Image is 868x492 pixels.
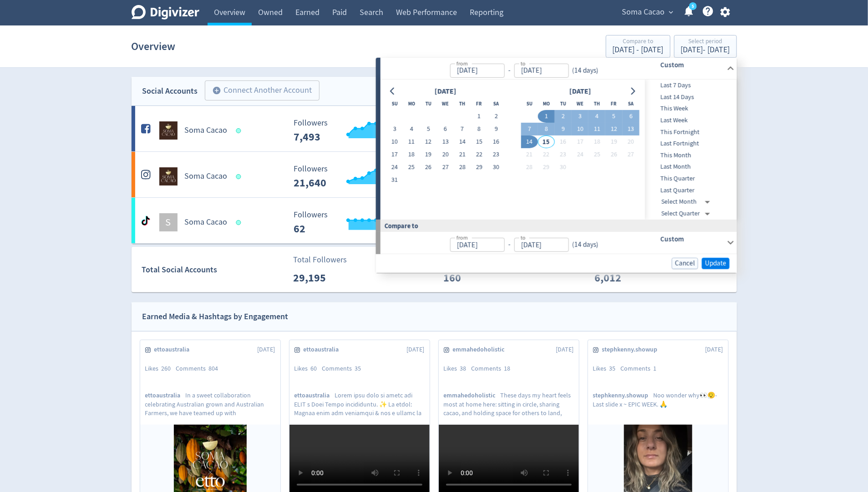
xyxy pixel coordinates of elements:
span: [DATE] [407,345,425,354]
button: 16 [555,136,572,148]
button: 23 [487,148,504,161]
th: Wednesday [437,97,454,110]
span: This Fortnight [645,127,735,137]
span: emmahedoholistic [444,391,501,400]
button: 5 [605,110,622,123]
button: 14 [521,136,538,148]
div: [DATE] - [DATE] [681,46,730,54]
div: [DATE] [431,85,459,98]
button: 3 [572,110,589,123]
span: 804 [209,364,218,372]
span: add_circle [213,86,222,95]
button: 22 [471,148,487,161]
th: Wednesday [572,97,589,110]
span: expand_more [667,8,675,16]
div: Total Social Accounts [142,263,287,276]
button: 12 [420,136,437,148]
button: 3 [386,123,403,136]
button: 30 [487,161,504,174]
button: 27 [623,148,640,161]
button: 15 [538,136,555,148]
span: Update [705,260,726,266]
p: Total Followers [293,254,347,266]
span: ettoaustralia [154,345,195,354]
button: Update [702,257,730,269]
button: 19 [420,148,437,161]
button: 16 [487,136,504,148]
a: SSoma Cacao Followers --- Followers 62 2% Engagements 0 Engagements 0 _ 0% Video Views 0 Video Vi... [132,198,737,243]
div: Comments [472,364,516,373]
button: 12 [605,123,622,136]
button: 22 [538,148,555,161]
button: Go to next month [626,85,640,97]
div: Earned Media & Hashtags by Engagement [142,310,289,323]
label: from [456,59,467,67]
h6: Custom [660,59,723,70]
button: 7 [454,123,471,136]
label: to [520,59,525,67]
button: 25 [589,148,605,161]
span: Last Week [645,115,735,126]
div: Compare to [376,220,737,232]
button: Compare to[DATE] - [DATE] [606,35,670,58]
div: Last 7 Days [645,80,735,91]
div: Likes [593,364,621,373]
div: This Month [645,150,735,161]
button: 4 [589,110,605,123]
span: 38 [460,364,467,372]
a: Soma Cacao undefinedSoma Cacao Followers --- Followers 21,640 <1% Engagements 140 Engagements 140... [132,152,737,197]
svg: Followers --- [289,165,426,189]
span: Data last synced: 15 Sep 2025, 3:01am (AEST) [236,220,244,225]
button: 13 [437,136,454,148]
div: from-to(14 days)Custom [381,58,737,80]
span: ettoaustralia [304,345,344,354]
button: 15 [471,136,487,148]
div: ( 14 days ) [569,65,602,76]
button: 28 [454,161,471,174]
button: 8 [471,123,487,136]
button: 6 [623,110,640,123]
h5: Soma Cacao [185,125,228,136]
button: 20 [623,136,640,148]
p: These days my heart feels most at home here: sitting in circle, sharing cacao, and holding space ... [444,391,574,417]
button: 27 [437,161,454,174]
button: 11 [589,123,605,136]
div: This Quarter [645,173,735,185]
span: Data last synced: 15 Sep 2025, 12:02am (AEST) [236,174,244,179]
label: from [456,234,467,241]
button: Go to previous month [386,85,399,97]
p: 29,195 [293,270,345,286]
div: Likes [145,364,176,373]
button: 26 [605,148,622,161]
button: 2 [487,110,504,123]
span: Last Quarter [645,186,735,196]
button: 21 [521,148,538,161]
button: 21 [454,148,471,161]
button: 29 [538,161,555,174]
div: Select Quarter [661,208,714,220]
button: 31 [386,174,403,186]
span: Last 14 Days [645,92,735,102]
a: Soma Cacao undefinedSoma Cacao Followers --- Followers 7,493 <1% Engagements 20 Engagements 20 23... [132,106,737,151]
h1: Overview [132,32,176,61]
button: 18 [403,148,420,161]
span: 260 [162,364,171,372]
span: This Quarter [645,174,735,184]
div: - [504,240,514,250]
th: Monday [538,97,555,110]
a: 5 [689,2,697,10]
span: 35 [355,364,361,372]
div: Comments [322,364,366,373]
div: Last Quarter [645,185,735,196]
th: Sunday [521,97,538,110]
button: 11 [403,136,420,148]
span: ettoaustralia [145,391,186,400]
h5: Soma Cacao [185,217,228,228]
span: Cancel [675,260,695,266]
div: [DATE] [567,85,594,98]
th: Saturday [487,97,504,110]
button: 20 [437,148,454,161]
img: Soma Cacao undefined [159,167,178,186]
button: 29 [471,161,487,174]
img: Soma Cacao undefined [159,121,178,140]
